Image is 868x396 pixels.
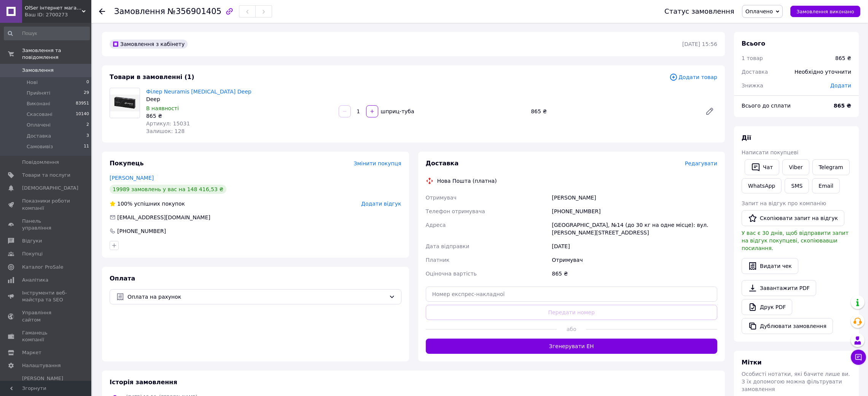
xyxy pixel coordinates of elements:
span: 100% [117,201,132,207]
span: 10140 [76,111,89,118]
span: Гаманець компанії [22,329,70,343]
span: 0 [86,79,89,86]
div: Статус замовлення [664,8,734,15]
span: У вас є 30 днів, щоб відправити запит на відгук покупцеві, скопіювавши посилання. [742,230,849,251]
div: Повернутися назад [99,8,105,15]
a: WhatsApp [742,178,782,193]
input: Номер експрес-накладної [426,287,718,302]
div: Отримувач [550,253,719,267]
span: Оплата [110,275,135,282]
input: Пошук [4,27,90,40]
span: Телефон отримувача [426,208,485,214]
span: В наявності [146,105,179,111]
span: Додати [830,82,851,89]
a: [PERSON_NAME] [110,175,154,181]
span: Історія замовлення [110,379,177,386]
span: Артикул: 15031 [146,120,190,127]
time: [DATE] 15:56 [682,41,717,47]
span: Написати покупцеві [742,149,798,155]
span: Всього [742,40,765,47]
div: [DATE] [550,239,719,253]
span: Всього до сплати [742,103,791,109]
div: [PERSON_NAME] [550,191,719,204]
div: 19989 замовлень у вас на 148 416,53 ₴ [110,185,226,194]
span: №356901405 [167,7,221,16]
span: Оціночна вартість [426,271,477,277]
button: Чат [745,159,779,175]
span: Доставка [27,133,51,139]
button: Дублювати замовлення [742,318,833,334]
div: Необхідно уточнити [790,63,856,80]
span: Редагувати [685,160,717,166]
a: Viber [782,159,809,175]
span: Прийняті [27,90,50,97]
span: Змінити покупця [354,160,401,166]
span: Додати товар [669,73,717,81]
span: Запит на відгук про компанію [742,200,826,206]
span: Доставка [742,69,768,75]
span: 1 товар [742,55,763,61]
span: Відгуки [22,238,42,244]
div: Ваш ID: 2700273 [25,11,91,18]
a: Завантажити PDF [742,280,816,296]
span: Виконані [27,100,50,107]
div: Замовлення з кабінету [110,40,188,49]
span: Особисті нотатки, які бачите лише ви. З їх допомогою можна фільтрувати замовлення [742,371,850,392]
div: шприц-туба [379,108,415,115]
div: [PHONE_NUMBER] [550,204,719,218]
span: Замовлення виконано [796,9,854,14]
span: Налаштування [22,362,61,369]
span: Знижка [742,82,763,89]
span: [PERSON_NAME] та рахунки [22,375,70,396]
span: Показники роботи компанії [22,198,70,211]
span: Залишок: 128 [146,128,185,134]
span: 29 [84,90,89,97]
span: Товари в замовленні (1) [110,73,194,81]
button: Email [812,178,840,193]
div: 865 ₴ [146,112,333,120]
span: Замовлення та повідомлення [22,47,91,61]
span: 83951 [76,100,89,107]
div: [PHONE_NUMBER] [116,227,167,235]
span: Управління сайтом [22,309,70,323]
span: Інструменти веб-майстра та SEO [22,290,70,303]
span: Аналітика [22,277,48,284]
span: Дії [742,134,751,141]
div: 865 ₴ [835,54,851,62]
button: Згенерувати ЕН [426,339,718,354]
div: Deep [146,95,333,103]
span: Скасовані [27,111,53,118]
span: Повідомлення [22,159,59,166]
a: Telegram [812,159,850,175]
span: Замовлення [22,67,54,74]
span: 11 [84,143,89,150]
span: Отримувач [426,195,457,201]
span: 3 [86,133,89,139]
a: Редагувати [702,104,717,119]
span: Каталог ProSale [22,264,63,271]
div: Нова Пошта (платна) [435,177,499,185]
span: Замовлення [114,7,165,16]
div: [GEOGRAPHIC_DATA], №14 (до 30 кг на одне місце): вул. [PERSON_NAME][STREET_ADDRESS] [550,218,719,239]
div: успішних покупок [110,200,185,208]
span: Додати відгук [361,201,401,207]
span: Товари та послуги [22,172,70,179]
a: Друк PDF [742,299,792,315]
span: Маркет [22,349,41,356]
div: 865 ₴ [550,267,719,280]
span: Оплата на рахунок [127,293,386,301]
span: OlSer інтернет магазин [25,5,82,11]
button: Видати чек [742,258,798,274]
button: SMS [785,178,809,193]
span: Доставка [426,160,459,167]
span: Оплачені [27,122,51,128]
span: Самовивіз [27,143,53,150]
img: Філер Neuramis Lidocaine Deep [110,95,140,111]
span: Панель управління [22,218,70,231]
button: Замовлення виконано [790,6,860,17]
span: Платник [426,257,450,263]
span: 2 [86,122,89,128]
span: Оплачено [745,8,773,14]
button: Скопіювати запит на відгук [742,210,844,226]
button: Чат з покупцем [851,350,866,365]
